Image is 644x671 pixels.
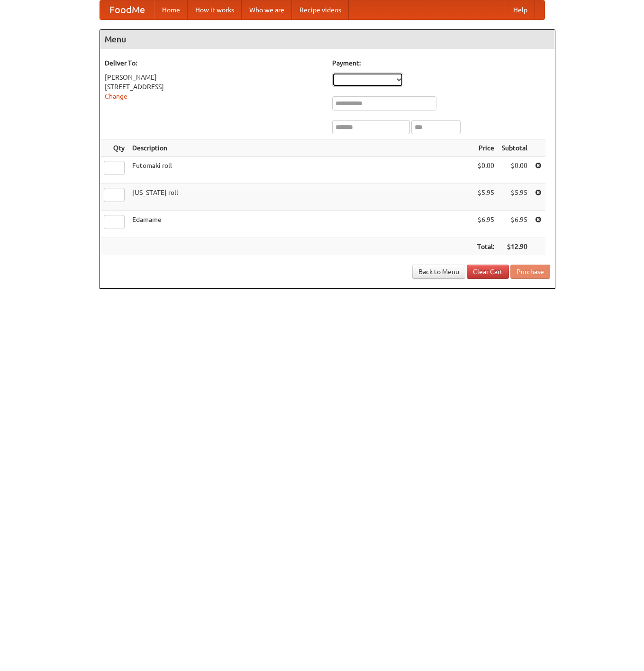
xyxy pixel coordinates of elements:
a: FoodMe [100,0,154,19]
td: $0.00 [498,157,531,184]
div: [PERSON_NAME] [105,73,323,82]
th: Subtotal [498,139,531,157]
h5: Deliver To: [105,58,323,68]
a: Change [105,92,127,100]
td: $0.00 [473,157,498,184]
td: $5.95 [473,184,498,211]
td: $5.95 [498,184,531,211]
a: Help [506,0,535,19]
th: Description [128,139,473,157]
h5: Payment: [332,58,550,68]
a: Clear Cart [467,265,509,279]
td: $6.95 [498,211,531,238]
th: Qty [100,139,128,157]
h4: Menu [100,30,555,49]
div: [STREET_ADDRESS] [105,82,323,92]
a: Who we are [242,0,292,19]
td: Futomaki roll [128,157,473,184]
th: $12.90 [498,238,531,256]
th: Price [473,139,498,157]
a: Recipe videos [292,0,349,19]
a: Home [154,0,188,19]
a: How it works [188,0,242,19]
th: Total: [473,238,498,256]
button: Purchase [510,265,550,279]
a: Back to Menu [412,265,465,279]
td: [US_STATE] roll [128,184,473,211]
td: Edamame [128,211,473,238]
td: $6.95 [473,211,498,238]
